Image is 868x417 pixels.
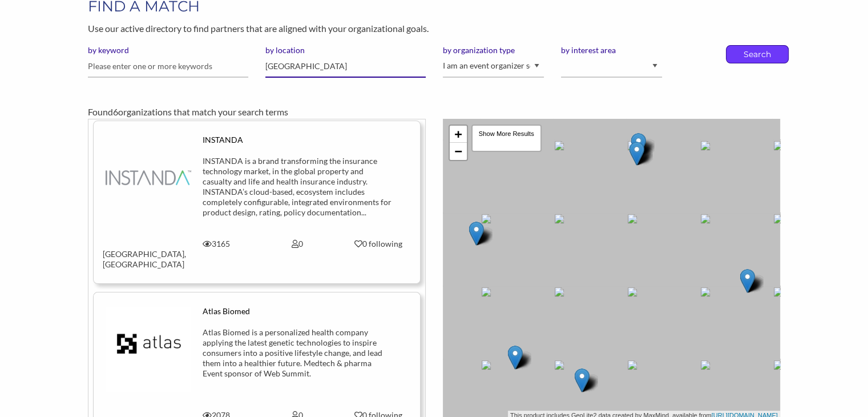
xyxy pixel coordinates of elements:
[203,156,392,218] div: INSTANDA is a brand transforming the insurance technology market, in the global property and casu...
[94,239,175,270] div: [GEOGRAPHIC_DATA], [GEOGRAPHIC_DATA]
[738,46,776,63] button: Search
[265,45,426,55] label: by location
[103,135,410,270] a: INSTANDA INSTANDA is a brand transforming the insurance technology market, in the global property...
[88,105,780,119] div: Found organizations that match your search terms
[257,239,338,249] div: 0
[561,45,662,55] label: by interest area
[443,45,544,55] label: by organization type
[203,135,392,145] div: INSTANDA
[88,45,248,55] label: by keyword
[203,327,392,379] div: Atlas Biomed is a personalized health company applying the latest genetic technologies to inspire...
[203,306,392,316] div: Atlas Biomed
[471,125,542,152] div: Show More Results
[113,106,118,117] span: 6
[106,306,191,392] img: fpq2zfpt40wfswhslzoe
[450,143,467,160] a: Zoom out
[106,135,191,220] img: of5lx3jzcsnme5k18zpj
[450,126,467,143] a: Zoom in
[88,55,248,78] input: Please enter one or more keywords
[88,21,780,36] p: Use our active directory to find partners that are aligned with your organizational goals.
[176,239,257,249] div: 3165
[346,239,410,249] div: 0 following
